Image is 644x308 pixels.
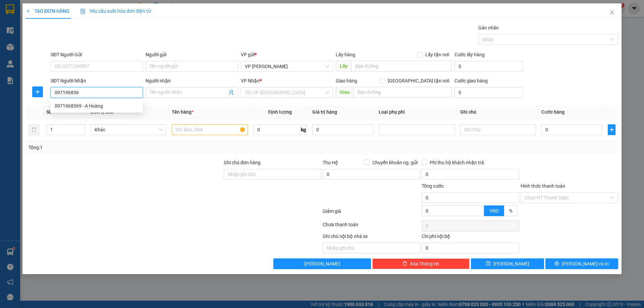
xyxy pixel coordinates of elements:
[146,77,238,84] div: Người nhận
[336,78,357,83] span: Giao hàng
[46,109,52,115] span: SL
[493,260,529,267] span: [PERSON_NAME]
[562,260,609,267] span: [PERSON_NAME] và In
[541,109,565,115] span: Cước hàng
[323,243,420,253] input: Nhập ghi chú
[312,109,337,115] span: Giá trị hàng
[33,89,43,95] span: plus
[224,169,321,180] input: Ghi chú đơn hàng
[402,261,407,266] span: delete
[312,124,373,135] input: 0
[609,10,615,15] span: close
[336,52,355,57] span: Lấy hàng
[454,78,488,83] label: Cước giao hàng
[29,144,249,151] div: Tổng: 1
[323,160,338,165] span: Thu Hộ
[454,52,485,57] label: Cước lấy hàng
[372,258,470,269] button: deleteXóa Thông tin
[545,258,618,269] button: printer[PERSON_NAME] và In
[95,125,162,135] span: Khác
[478,25,499,30] label: Gán nhãn
[245,61,329,71] span: VP Nguyễn Xiển
[268,109,292,115] span: Định lượng
[486,261,491,266] span: save
[370,159,420,166] span: Chuyển khoản ng. gửi
[80,9,86,14] img: icon
[172,109,194,115] span: Tên hàng
[29,124,39,135] button: delete
[354,87,452,98] input: Dọc đường
[422,233,519,243] div: Chi phí nội bộ
[146,51,238,58] div: Người gửi
[304,260,340,267] span: [PERSON_NAME]
[322,221,421,233] div: Chưa thanh toán
[336,87,354,98] span: Giao
[229,90,234,95] span: user-add
[423,51,452,58] span: Lấy tận nơi
[521,183,565,189] label: Hình thức thanh toán
[336,61,351,71] span: Lấy
[603,3,622,22] button: Close
[241,51,333,58] div: VP gửi
[410,260,439,267] span: Xóa Thông tin
[471,258,544,269] button: save[PERSON_NAME]
[454,87,523,98] input: Cước giao hàng
[608,127,615,132] span: plus
[454,61,523,72] input: Cước lấy hàng
[509,208,513,213] span: %
[376,106,457,119] th: Loại phụ phí
[351,61,452,71] input: Dọc đường
[322,207,421,219] div: Giảm giá
[172,124,248,135] input: VD: Bàn, Ghế
[32,86,43,97] button: plus
[300,124,307,135] span: kg
[460,124,536,135] input: Ghi Chú
[80,8,151,14] span: Yêu cầu xuất hóa đơn điện tử
[51,51,143,58] div: SĐT Người Gửi
[241,78,260,83] span: VP Nhận
[224,160,261,165] label: Ghi chú đơn hàng
[55,102,139,110] div: 0971968369 - A Hoàng
[422,183,444,189] span: Tổng cước
[489,208,499,213] span: VND
[385,77,452,84] span: [GEOGRAPHIC_DATA] tận nơi
[26,8,69,14] span: TẠO ĐƠN HÀNG
[323,233,420,243] div: Ghi chú nội bộ nhà xe
[26,9,31,13] span: plus
[51,101,143,111] div: 0971968369 - A Hoàng
[608,124,615,135] button: plus
[273,258,371,269] button: [PERSON_NAME]
[458,106,539,119] th: Ghi chú
[427,159,487,166] span: Phí thu hộ khách nhận trả
[51,77,143,84] div: SĐT Người Nhận
[554,261,559,266] span: printer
